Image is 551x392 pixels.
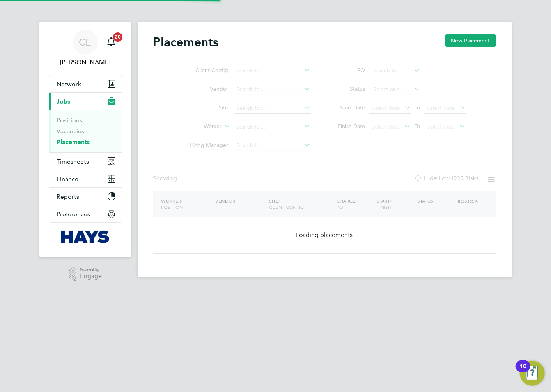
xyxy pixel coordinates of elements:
div: Showing [153,175,184,183]
span: Charlotte Elliot-Walkey [49,58,122,67]
button: Finance [49,170,122,187]
span: Reports [57,193,80,200]
span: 20 [113,32,122,42]
span: Finance [57,175,79,183]
a: 20 [103,30,119,55]
div: 10 [519,366,526,376]
a: CE[PERSON_NAME] [49,30,122,67]
span: Jobs [57,98,71,105]
span: ... [177,175,182,182]
button: Jobs [49,93,122,110]
label: Hide Low IR35 Risks [415,175,479,182]
span: CE [79,37,92,47]
span: Timesheets [57,158,89,165]
button: New Placement [445,34,496,47]
a: Vacancies [57,127,85,135]
a: Go to home page [49,231,122,243]
a: Placements [57,138,90,146]
span: Engage [80,273,102,280]
nav: Main navigation [39,22,131,257]
div: Jobs [49,110,122,152]
button: Preferences [49,205,122,222]
button: Timesheets [49,153,122,170]
span: Network [57,80,81,88]
span: Preferences [57,210,90,218]
h2: Placements [153,34,219,50]
button: Reports [49,188,122,205]
span: Powered by [80,267,102,273]
button: Network [49,75,122,92]
button: Open Resource Center, 10 new notifications [520,361,545,386]
img: hays-logo-retina.png [61,231,110,243]
a: Positions [57,117,83,124]
a: Powered byEngage [69,267,102,281]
